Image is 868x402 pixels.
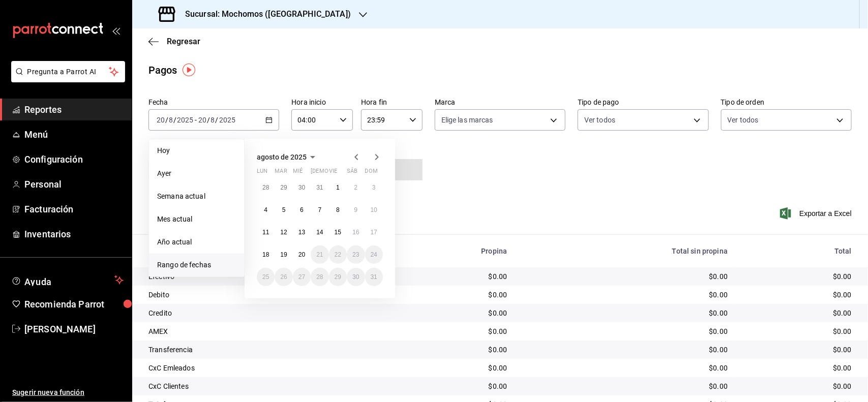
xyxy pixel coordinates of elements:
button: 13 de agosto de 2025 [293,223,311,241]
input: -- [211,116,216,124]
abbr: domingo [365,168,378,178]
span: Mes actual [157,214,236,225]
div: CxC Emleados [148,363,378,373]
abbr: 4 de agosto de 2025 [264,206,267,213]
label: Hora inicio [291,99,353,106]
span: Ayuda [24,274,110,286]
span: Ver todos [728,115,759,125]
button: 26 de agosto de 2025 [275,268,292,286]
span: [PERSON_NAME] [24,322,124,336]
abbr: 25 de agosto de 2025 [262,273,269,281]
button: 29 de julio de 2025 [275,178,292,197]
button: 19 de agosto de 2025 [275,245,292,264]
span: Inventarios [24,227,124,241]
abbr: 17 de agosto de 2025 [371,229,377,236]
div: $0.00 [394,271,507,282]
label: Fecha [148,99,279,106]
span: / [216,116,219,124]
abbr: 30 de agosto de 2025 [352,273,359,281]
abbr: 18 de agosto de 2025 [262,251,269,258]
abbr: 31 de agosto de 2025 [371,273,377,281]
div: $0.00 [394,363,507,373]
span: - [195,116,197,124]
label: Tipo de orden [721,99,852,106]
abbr: 11 de agosto de 2025 [262,229,269,236]
span: / [165,116,168,124]
abbr: 10 de agosto de 2025 [371,206,377,213]
span: agosto de 2025 [257,153,307,161]
abbr: lunes [257,168,267,178]
abbr: 28 de julio de 2025 [262,184,269,191]
div: $0.00 [744,381,852,391]
div: $0.00 [523,363,728,373]
abbr: 30 de julio de 2025 [298,184,305,191]
button: 25 de agosto de 2025 [257,268,275,286]
abbr: jueves [311,168,371,178]
abbr: viernes [329,168,337,178]
span: Ayer [157,168,236,179]
div: $0.00 [523,308,728,318]
button: open_drawer_menu [112,26,120,35]
div: $0.00 [394,345,507,355]
button: 1 de agosto de 2025 [329,178,347,197]
span: Configuración [24,152,124,166]
button: 7 de agosto de 2025 [311,201,328,219]
div: $0.00 [744,326,852,336]
div: $0.00 [523,381,728,391]
span: Pregunta a Parrot AI [27,67,109,77]
input: -- [168,116,173,124]
button: 17 de agosto de 2025 [365,223,383,241]
div: $0.00 [744,308,852,318]
abbr: 15 de agosto de 2025 [335,229,341,236]
button: 24 de agosto de 2025 [365,245,383,264]
div: $0.00 [394,308,507,318]
abbr: 27 de agosto de 2025 [298,273,305,281]
span: Recomienda Parrot [24,297,124,311]
button: 30 de agosto de 2025 [347,268,365,286]
button: 21 de agosto de 2025 [311,245,328,264]
h3: Sucursal: Mochomos ([GEOGRAPHIC_DATA]) [177,8,351,20]
button: 14 de agosto de 2025 [311,223,328,241]
abbr: 12 de agosto de 2025 [280,229,287,236]
span: Personal [24,177,124,191]
button: 23 de agosto de 2025 [347,245,365,264]
div: Debito [148,290,378,300]
a: Pregunta a Parrot AI [7,74,125,84]
abbr: 22 de agosto de 2025 [335,251,341,258]
div: CxC Clientes [148,381,378,391]
button: 9 de agosto de 2025 [347,201,365,219]
div: $0.00 [394,290,507,300]
abbr: 1 de agosto de 2025 [336,184,340,191]
abbr: 8 de agosto de 2025 [336,206,340,213]
button: 6 de agosto de 2025 [293,201,311,219]
abbr: 21 de agosto de 2025 [316,251,323,258]
span: Regresar [167,37,200,46]
div: $0.00 [523,326,728,336]
div: $0.00 [394,381,507,391]
abbr: 19 de agosto de 2025 [280,251,287,258]
button: agosto de 2025 [257,151,319,163]
label: Hora fin [361,99,423,106]
span: Rango de fechas [157,260,236,270]
span: Ver todos [584,115,615,125]
abbr: 31 de julio de 2025 [316,184,323,191]
button: Regresar [148,37,200,46]
button: Pregunta a Parrot AI [11,61,125,82]
div: Credito [148,308,378,318]
span: Elige las marcas [441,115,493,125]
button: 30 de julio de 2025 [293,178,311,197]
abbr: 16 de agosto de 2025 [352,229,359,236]
img: Tooltip marker [183,64,195,76]
span: Año actual [157,237,236,248]
span: Menú [24,128,124,141]
button: Exportar a Excel [782,207,852,220]
button: 15 de agosto de 2025 [329,223,347,241]
button: 10 de agosto de 2025 [365,201,383,219]
span: Sugerir nueva función [12,387,124,398]
button: 18 de agosto de 2025 [257,245,275,264]
button: 12 de agosto de 2025 [275,223,292,241]
abbr: sábado [347,168,357,178]
button: 4 de agosto de 2025 [257,201,275,219]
